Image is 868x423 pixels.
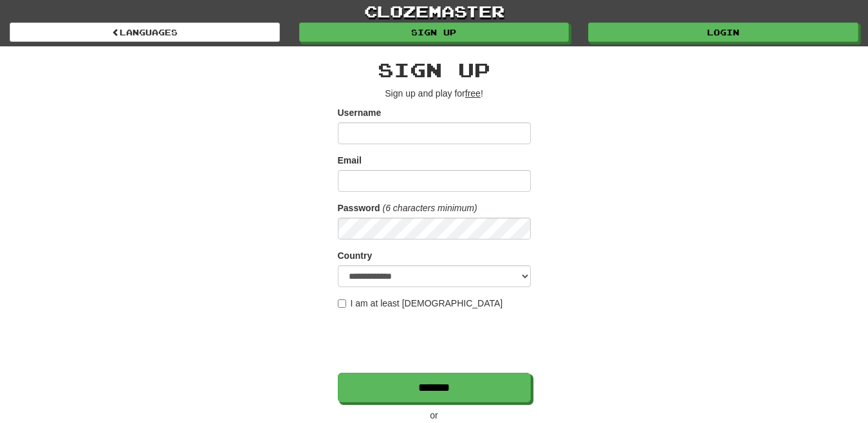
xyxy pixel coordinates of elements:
[338,59,531,80] h2: Sign up
[338,106,382,119] label: Username
[338,87,531,100] p: Sign up and play for !
[338,297,503,310] label: I am at least [DEMOGRAPHIC_DATA]
[338,409,531,422] p: or
[338,154,362,167] label: Email
[338,316,533,366] iframe: reCAPTCHA
[338,299,346,308] input: I am at least [DEMOGRAPHIC_DATA]
[338,249,373,262] label: Country
[338,202,380,214] label: Password
[299,23,569,42] a: Sign up
[383,203,477,213] em: (6 characters minimum)
[465,88,481,99] u: free
[10,23,280,42] a: Languages
[588,23,858,42] a: Login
